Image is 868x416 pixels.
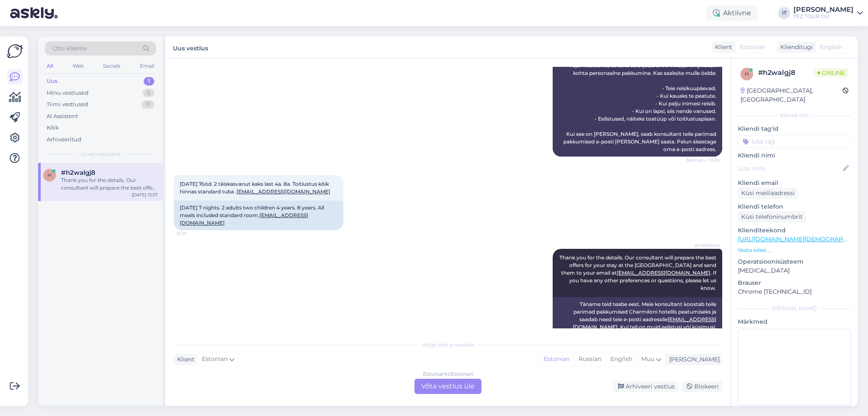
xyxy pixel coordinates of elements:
[176,231,208,237] span: 13:37
[606,353,637,366] div: English
[47,135,81,144] div: Arhiveeritud
[738,112,851,119] div: Kliendi info
[415,379,481,394] div: Võta vestlus üle
[738,179,851,187] p: Kliendi email
[738,266,851,275] p: [MEDICAL_DATA]
[202,355,228,364] span: Estonian
[174,341,722,349] div: Valige keel ja vastake
[174,201,343,230] div: [DATE] 7 nights. 2 adults two children 4 years. 8 years. All meals included standard room.
[758,68,814,78] div: # h2walgj8
[574,353,606,366] div: Russian
[132,192,158,198] div: [DATE] 13:37
[617,270,710,276] a: [EMAIL_ADDRESS][DOMAIN_NAME]
[53,44,86,53] span: Otsi kliente
[682,381,722,392] div: Blokeeri
[820,43,842,52] span: English
[706,6,758,21] div: Aktiivne
[712,43,732,52] div: Klient
[47,77,58,85] div: Uus
[777,43,813,52] div: Klienditugi
[47,100,88,109] div: Tiimi vestlused
[738,211,806,223] div: Küsi telefoninumbrit
[47,124,59,132] div: Kõik
[144,77,154,85] div: 1
[81,150,120,158] span: Uued vestlused
[47,89,89,97] div: Minu vestlused
[45,61,55,72] div: All
[101,61,122,72] div: Socials
[738,278,851,287] p: Brauser
[738,202,851,211] p: Kliendi telefon
[740,43,765,52] span: Estonian
[738,226,851,235] p: Klienditeekond
[138,61,156,72] div: Email
[142,100,154,109] div: 11
[740,86,843,104] div: [GEOGRAPHIC_DATA], [GEOGRAPHIC_DATA]
[47,172,52,178] span: h
[687,157,720,163] span: Nähtud ✓ 13:34
[423,370,473,378] div: Estonian to Estonian
[778,7,790,19] div: IT
[553,58,722,157] div: Vajan lisateavet, et teha teile [GEOGRAPHIC_DATA] hotelli kohta personaalne pakkumine. Kas saaksi...
[738,151,851,160] p: Kliendi nimi
[61,169,95,176] span: #h2walgj8
[553,297,722,342] div: Täname teid teabe eest. Meie konsultant koostab teile parimad pakkumised Charmiloni hotellis peat...
[540,353,574,366] div: Estonian
[559,254,718,291] span: Thank you for the details. Our consultant will prepare the best offers for your stay at the [GEOG...
[47,112,78,121] div: AI Assistent
[738,305,851,312] div: [PERSON_NAME]
[793,6,863,20] a: [PERSON_NAME]TEZ TOUR OÜ
[666,355,720,364] div: [PERSON_NAME]
[641,355,654,363] span: Muu
[236,188,330,195] a: [EMAIL_ADDRESS][DOMAIN_NAME]
[793,6,854,13] div: [PERSON_NAME]
[814,68,849,77] span: Online
[71,61,86,72] div: Web
[738,287,851,296] p: Chrome [TECHNICAL_ID]
[738,317,851,326] p: Märkmed
[61,176,158,192] div: Thank you for the details. Our consultant will prepare the best offers for your stay at the [GEOG...
[745,71,749,77] span: h
[738,135,851,148] input: Lisa tag
[173,41,208,53] label: Uus vestlus
[180,181,330,195] span: [DATE] 7ööd. 2 täiskasvanut kaks last 4a. 8a. Toitlustus kõik hinnas standard tuba .
[613,381,678,392] div: Arhiveeri vestlus
[793,13,854,20] div: TEZ TOUR OÜ
[143,89,154,97] div: 5
[174,355,195,364] div: Klient
[738,164,841,173] input: Lisa nimi
[738,187,798,199] div: Küsi meiliaadressi
[688,242,720,248] span: AI Assistent
[7,43,23,59] img: Askly Logo
[738,246,851,254] p: Vaata edasi ...
[738,257,851,266] p: Operatsioonisüsteem
[738,124,851,133] p: Kliendi tag'id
